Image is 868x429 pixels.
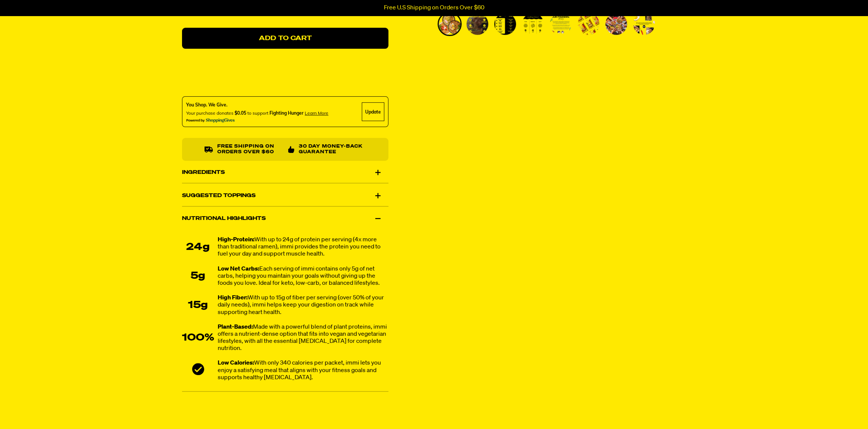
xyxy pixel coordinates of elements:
[182,332,214,344] div: 100%
[522,13,543,35] img: Variety Vol. 1
[576,12,600,36] li: Go to slide 6
[182,242,214,253] div: 24g
[218,360,254,366] strong: Low Calories:
[305,111,328,116] span: Learn more about donating
[437,12,461,36] li: Go to slide 1
[218,236,388,258] div: With up to 24g of protein per serving (4x more than traditional ramen), immi provides the protein...
[182,28,388,49] a: Add to Cart
[577,13,599,35] img: Variety Vol. 1
[247,111,268,116] span: to support
[362,103,384,121] div: Update Cause Button
[235,111,246,116] span: $0.05
[465,12,489,36] li: Go to slide 2
[604,12,628,36] li: Go to slide 7
[182,162,388,183] div: Ingredients
[4,394,79,425] iframe: Marketing Popup
[520,12,545,36] li: Go to slide 4
[218,266,259,272] strong: Low Net Carbs:
[419,12,671,36] div: PDP main carousel thumbnails
[218,237,254,243] strong: High-Protein:
[218,266,388,287] div: Each serving of immi contains only 5g of net carbs, helping you maintain your goals without givin...
[186,111,233,116] span: Your purchase donates
[493,12,517,36] li: Go to slide 3
[186,118,235,123] img: Powered By ShoppingGives
[186,102,328,109] div: You Shop. We Give.
[218,360,388,382] div: With only 340 calories per packet, immi lets you enjoy a satisfying meal that aligns with your fi...
[259,35,311,42] span: Add to Cart
[466,13,488,35] img: Variety Vol. 1
[299,144,366,155] p: 30 Day Money-Back Guarantee
[632,12,656,36] li: Go to slide 8
[218,324,253,330] strong: Plant-Based:
[182,271,214,282] div: 5g
[182,208,388,229] div: Nutritional Highlights
[548,12,572,36] li: Go to slide 5
[182,300,214,311] div: 15g
[633,13,655,35] img: Variety Vol. 1
[218,295,248,301] strong: High Fiber:
[218,295,388,317] div: With up to 15g of fiber per serving (over 50% of your daily needs), immi helps keep your digestio...
[182,185,388,206] div: Suggested Toppings
[605,13,627,35] img: Variety Vol. 1
[494,13,516,35] img: Variety Vol. 1
[438,13,460,35] img: Variety Vol. 1
[384,4,484,11] p: Free U.S Shipping on Orders Over $60
[269,111,304,116] span: Fighting Hunger
[549,13,571,35] img: Variety Vol. 1
[217,144,282,155] p: Free shipping on orders over $60
[218,324,388,353] div: Made with a powerful blend of plant proteins, immi offers a nutrient-dense option that fits into ...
